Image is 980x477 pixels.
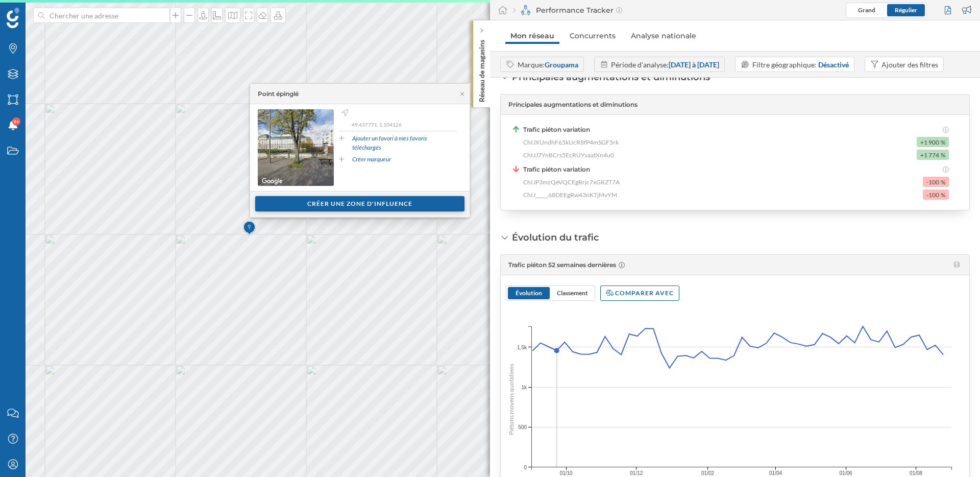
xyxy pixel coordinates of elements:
span: % [941,190,945,200]
span: Trafic piéton 52 semaines dernières [508,261,616,269]
text: 01/02 [701,470,714,476]
span: % [941,151,945,160]
span: 500 [518,423,527,431]
span: ChIJJ7YnBCrs5EcRUYvaatXn4u0 [523,151,614,160]
img: Marker [243,218,256,238]
span: % [941,178,945,187]
span: 0 [524,463,527,471]
text: 01/12 [630,470,643,476]
strong: Groupama [545,60,578,69]
p: Réseau de magasins [477,36,487,102]
span: Filtre géographique: [752,60,817,69]
span: Grand [858,6,875,14]
img: Logo Geoblink [7,8,19,28]
div: Désactivé [818,59,849,70]
div: Marque: [518,59,578,70]
span: Principales augmentations et diminutions [508,100,638,109]
text: Piétons moyens quotidiens [507,364,515,435]
div: Ajouter des filtres [881,59,938,70]
img: streetview [258,109,334,186]
div: Période d'analyse: [611,59,719,70]
text: 01/10 [560,470,573,476]
span: Assistance [20,7,70,16]
span: ChIJ_____68DEEgRw43nKTjMvYM [523,190,617,200]
span: ChIJXUndhF65kUcR8fP4mSGF5rk [523,138,619,147]
div: Point épinglé [258,89,299,99]
text: 01/06 [840,470,852,476]
a: Analyse nationale [626,28,701,44]
text: 01/04 [769,470,782,476]
a: Mon réseau [505,28,559,44]
span: +1 774 [920,151,939,160]
a: Concurrents [565,28,621,44]
span: Trafic piéton variation [523,165,590,174]
div: Évolution du trafic [512,231,599,244]
strong: [DATE] à [DATE] [669,60,719,69]
text: 01/08 [910,470,922,476]
span: 1,5k [517,343,527,351]
span: Évolution [516,289,542,297]
span: -100 [926,190,939,200]
span: ChIJP3mzQeVQCEgRrjc7xGRZT7A [523,178,620,187]
span: Trafic piéton variation [523,125,590,134]
span: 1k [521,384,527,391]
a: Créer marqueur [352,155,391,164]
span: Régulier [895,6,917,14]
a: Ajouter un favori à mes favoris téléchargés [352,134,457,152]
span: +1 900 [920,138,939,147]
img: monitoring-360.svg [521,5,531,15]
div: Performance Tracker [513,5,622,15]
span: % [941,138,945,147]
span: 9+ [13,116,19,127]
span: -100 [926,178,939,187]
span: Classement [557,289,588,297]
p: 49,437771, 1,104126 [352,121,457,128]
